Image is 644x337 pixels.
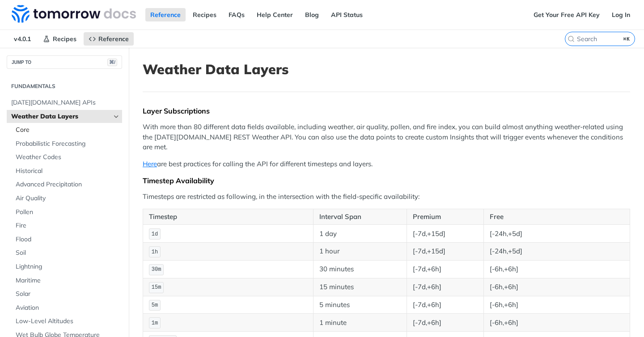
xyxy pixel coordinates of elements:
[145,8,186,21] a: Reference
[314,209,407,225] th: Interval Span
[11,112,110,121] span: Weather Data Layers
[11,192,122,205] a: Air Quality
[152,284,161,291] span: 15m
[16,167,120,176] span: Historical
[53,35,76,43] span: Recipes
[568,35,575,42] svg: Search
[152,302,158,308] span: 5m
[314,278,407,296] td: 15 minutes
[407,209,483,225] th: Premium
[11,206,122,219] a: Pollen
[11,301,122,315] a: Aviation
[484,314,630,332] td: [-6h,+6h]
[152,320,158,326] span: 1m
[407,296,483,314] td: [-7d,+6h]
[607,8,635,21] a: Log In
[314,296,407,314] td: 5 minutes
[143,122,630,152] p: With more than 80 different data fields available, including weather, air quality, pollen, and fi...
[143,159,630,169] p: are best practices for calling the API for different timesteps and layers.
[529,8,605,21] a: Get Your Free API Key
[16,180,120,189] span: Advanced Precipitation
[7,55,122,69] button: JUMP TO⌘/
[484,296,630,314] td: [-6h,+6h]
[16,153,120,162] span: Weather Codes
[16,262,120,271] span: Lightning
[11,233,122,246] a: Flood
[16,249,120,257] span: Soil
[407,278,483,296] td: [-7d,+6h]
[484,225,630,243] td: [-24h,+5d]
[484,261,630,278] td: [-6h,+6h]
[98,35,129,43] span: Reference
[314,314,407,332] td: 1 minute
[11,98,120,107] span: [DATE][DOMAIN_NAME] APIs
[107,59,117,66] span: ⌘/
[152,231,158,237] span: 1d
[484,243,630,261] td: [-24h,+5d]
[11,315,122,328] a: Low-Level Altitudes
[113,113,120,120] button: Hide subpages for Weather Data Layers
[7,110,122,123] a: Weather Data LayersHide subpages for Weather Data Layers
[16,194,120,203] span: Air Quality
[143,176,630,185] div: Timestep Availability
[16,235,120,244] span: Flood
[12,5,136,23] img: Tomorrow.io Weather API Docs
[11,246,122,260] a: Soil
[143,192,630,202] p: Timesteps are restricted as following, in the intersection with the field-specific availability:
[407,261,483,278] td: [-7d,+6h]
[152,249,158,255] span: 1h
[314,243,407,261] td: 1 hour
[38,32,81,46] a: Recipes
[16,317,120,326] span: Low-Level Altitudes
[188,8,221,21] a: Recipes
[407,243,483,261] td: [-7d,+15d]
[407,314,483,332] td: [-7d,+6h]
[11,164,122,178] a: Historical
[314,225,407,243] td: 1 day
[314,261,407,278] td: 30 minutes
[621,34,632,43] kbd: ⌘K
[84,32,134,46] a: Reference
[16,276,120,285] span: Maritime
[407,225,483,243] td: [-7d,+15d]
[143,61,630,77] h1: Weather Data Layers
[152,266,161,273] span: 30m
[16,139,120,148] span: Probabilistic Forecasting
[143,106,630,115] div: Layer Subscriptions
[484,278,630,296] td: [-6h,+6h]
[224,8,250,21] a: FAQs
[11,219,122,232] a: Fire
[11,178,122,191] a: Advanced Precipitation
[252,8,298,21] a: Help Center
[326,8,368,21] a: API Status
[143,209,314,225] th: Timestep
[16,290,120,299] span: Solar
[7,96,122,110] a: [DATE][DOMAIN_NAME] APIs
[11,274,122,287] a: Maritime
[16,221,120,230] span: Fire
[11,151,122,164] a: Weather Codes
[16,126,120,135] span: Core
[11,287,122,301] a: Solar
[300,8,324,21] a: Blog
[143,160,157,168] a: Here
[16,208,120,217] span: Pollen
[11,137,122,151] a: Probabilistic Forecasting
[9,32,36,46] span: v4.0.1
[11,260,122,274] a: Lightning
[484,209,630,225] th: Free
[16,303,120,312] span: Aviation
[11,123,122,137] a: Core
[7,82,122,90] h2: Fundamentals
